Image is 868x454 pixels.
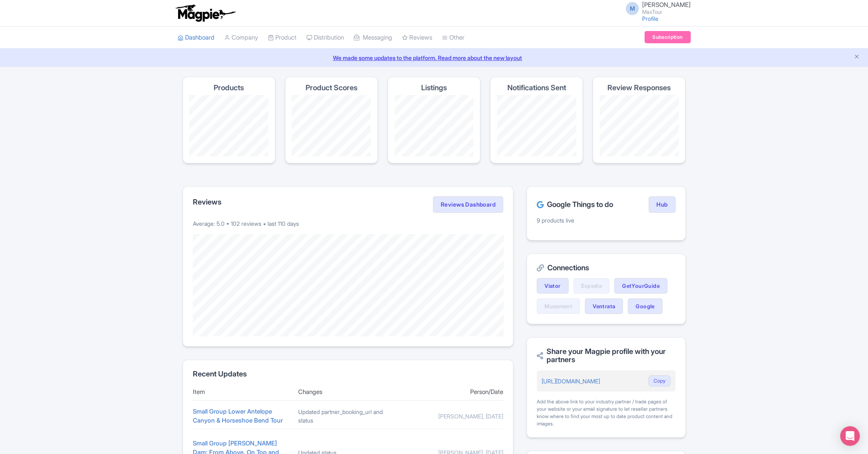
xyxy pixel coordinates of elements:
div: Person/Date [404,387,503,397]
a: [URL][DOMAIN_NAME] [542,378,600,385]
a: Reviews [402,27,432,49]
a: Reviews Dashboard [433,196,503,213]
p: Average: 5.0 • 102 reviews • last 110 days [193,219,504,228]
small: MaxTour [642,9,691,15]
a: Company [224,27,258,49]
a: Distribution [306,27,344,49]
a: Dashboard [178,27,214,49]
span: [PERSON_NAME] [642,1,691,9]
div: Updated partner_booking_url and status [298,407,397,425]
div: Item [193,387,292,397]
p: 9 products live [537,216,675,225]
button: Copy [648,375,671,387]
a: Messaging [354,27,392,49]
h2: Reviews [193,198,221,206]
div: Add the above link to your industry partner / trade pages of your website or your email signature... [537,398,675,427]
a: Musement [537,298,580,314]
div: Changes [298,387,397,397]
a: Profile [642,15,658,22]
a: Other [442,27,464,49]
h2: Google Things to do [537,200,613,209]
span: M [626,2,639,15]
a: Google [628,298,662,314]
h4: Notifications Sent [507,84,566,92]
h4: Product Scores [306,84,357,92]
a: Subscription [645,31,690,43]
h4: Products [214,84,244,92]
img: logo-ab69f6fb50320c5b225c76a69d11143b.png [174,4,237,22]
h4: Review Responses [607,84,671,92]
h2: Connections [537,264,675,272]
button: Close announcement [854,53,860,62]
h2: Share your Magpie profile with your partners [537,347,675,364]
a: GetYourGuide [614,278,667,294]
a: M [PERSON_NAME] MaxTour [621,2,691,15]
a: Product [268,27,297,49]
a: Hub [649,196,675,213]
a: Expedia [573,278,610,294]
a: We made some updates to the platform. Read more about the new layout [5,53,863,62]
div: [PERSON_NAME], [DATE] [404,412,503,421]
a: Small Group Lower Antelope Canyon & Horseshoe Bend Tour [193,407,283,425]
h2: Recent Updates [193,370,504,378]
h4: Listings [421,84,447,92]
a: Ventrata [585,298,623,314]
div: Open Intercom Messenger [840,426,860,446]
a: Viator [537,278,568,294]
